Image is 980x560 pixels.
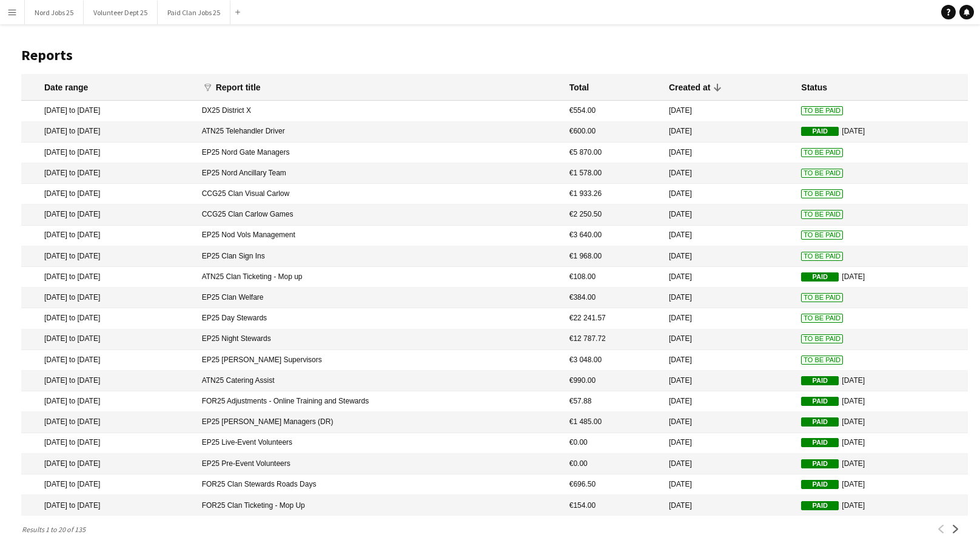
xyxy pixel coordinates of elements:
[21,308,196,329] mat-cell: [DATE] to [DATE]
[663,495,795,516] mat-cell: [DATE]
[21,412,196,433] mat-cell: [DATE] to [DATE]
[21,391,196,412] mat-cell: [DATE] to [DATE]
[801,459,839,468] span: Paid
[663,350,795,371] mat-cell: [DATE]
[795,454,968,474] mat-cell: [DATE]
[569,82,589,93] div: Total
[663,184,795,204] mat-cell: [DATE]
[196,433,563,454] mat-cell: EP25 Live-Event Volunteers
[801,376,839,385] span: Paid
[21,433,196,454] mat-cell: [DATE] to [DATE]
[196,391,563,412] mat-cell: FOR25 Adjustments - Online Training and Stewards
[563,288,663,308] mat-cell: €384.00
[563,267,663,288] mat-cell: €108.00
[795,412,968,433] mat-cell: [DATE]
[21,163,196,184] mat-cell: [DATE] to [DATE]
[663,204,795,225] mat-cell: [DATE]
[563,329,663,350] mat-cell: €12 787.72
[21,143,196,163] mat-cell: [DATE] to [DATE]
[663,371,795,391] mat-cell: [DATE]
[21,101,196,121] mat-cell: [DATE] to [DATE]
[21,329,196,350] mat-cell: [DATE] to [DATE]
[795,122,968,143] mat-cell: [DATE]
[801,314,843,323] span: To Be Paid
[25,1,84,24] button: Nord Jobs 25
[663,308,795,329] mat-cell: [DATE]
[196,267,563,288] mat-cell: ATN25 Clan Ticketing - Mop up
[669,82,710,93] div: Created at
[196,204,563,225] mat-cell: CCG25 Clan Carlow Games
[84,1,158,24] button: Volunteer Dept 25
[563,433,663,454] mat-cell: €0.00
[801,210,843,219] span: To Be Paid
[663,143,795,163] mat-cell: [DATE]
[21,288,196,308] mat-cell: [DATE] to [DATE]
[563,226,663,246] mat-cell: €3 640.00
[795,267,968,288] mat-cell: [DATE]
[563,101,663,121] mat-cell: €554.00
[801,189,843,198] span: To Be Paid
[801,252,843,261] span: To Be Paid
[196,474,563,495] mat-cell: FOR25 Clan Stewards Roads Days
[801,106,843,115] span: To Be Paid
[801,501,839,510] span: Paid
[563,391,663,412] mat-cell: €57.88
[669,82,721,93] div: Created at
[801,272,839,282] span: Paid
[196,246,563,267] mat-cell: EP25 Clan Sign Ins
[663,412,795,433] mat-cell: [DATE]
[158,1,230,24] button: Paid Clan Jobs 25
[801,334,843,343] span: To Be Paid
[801,480,839,489] span: Paid
[196,163,563,184] mat-cell: EP25 Nord Ancillary Team
[801,397,839,406] span: Paid
[563,308,663,329] mat-cell: €22 241.57
[196,226,563,246] mat-cell: EP25 Nod Vols Management
[801,169,843,178] span: To Be Paid
[663,288,795,308] mat-cell: [DATE]
[563,454,663,474] mat-cell: €0.00
[196,412,563,433] mat-cell: EP25 [PERSON_NAME] Managers (DR)
[795,391,968,412] mat-cell: [DATE]
[801,356,843,365] span: To Be Paid
[563,371,663,391] mat-cell: €990.00
[801,82,827,93] div: Status
[21,495,196,516] mat-cell: [DATE] to [DATE]
[44,82,88,93] div: Date range
[21,204,196,225] mat-cell: [DATE] to [DATE]
[21,267,196,288] mat-cell: [DATE] to [DATE]
[196,350,563,371] mat-cell: EP25 [PERSON_NAME] Supervisors
[21,454,196,474] mat-cell: [DATE] to [DATE]
[196,454,563,474] mat-cell: EP25 Pre-Event Volunteers
[663,433,795,454] mat-cell: [DATE]
[801,417,839,427] span: Paid
[663,329,795,350] mat-cell: [DATE]
[21,371,196,391] mat-cell: [DATE] to [DATE]
[196,329,563,350] mat-cell: EP25 Night Stewards
[196,122,563,143] mat-cell: ATN25 Telehandler Driver
[196,288,563,308] mat-cell: EP25 Clan Welfare
[216,82,272,93] div: Report title
[563,184,663,204] mat-cell: €1 933.26
[801,127,839,136] span: Paid
[663,454,795,474] mat-cell: [DATE]
[795,495,968,516] mat-cell: [DATE]
[196,184,563,204] mat-cell: CCG25 Clan Visual Carlow
[663,391,795,412] mat-cell: [DATE]
[663,246,795,267] mat-cell: [DATE]
[663,267,795,288] mat-cell: [DATE]
[563,163,663,184] mat-cell: €1 578.00
[795,433,968,454] mat-cell: [DATE]
[21,525,90,534] span: Results 1 to 20 of 135
[563,246,663,267] mat-cell: €1 968.00
[196,495,563,516] mat-cell: FOR25 Clan Ticketing - Mop Up
[801,148,843,157] span: To Be Paid
[196,371,563,391] mat-cell: ATN25 Catering Assist
[196,308,563,329] mat-cell: EP25 Day Stewards
[801,293,843,302] span: To Be Paid
[21,46,968,64] h1: Reports
[21,226,196,246] mat-cell: [DATE] to [DATE]
[21,246,196,267] mat-cell: [DATE] to [DATE]
[795,474,968,495] mat-cell: [DATE]
[663,122,795,143] mat-cell: [DATE]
